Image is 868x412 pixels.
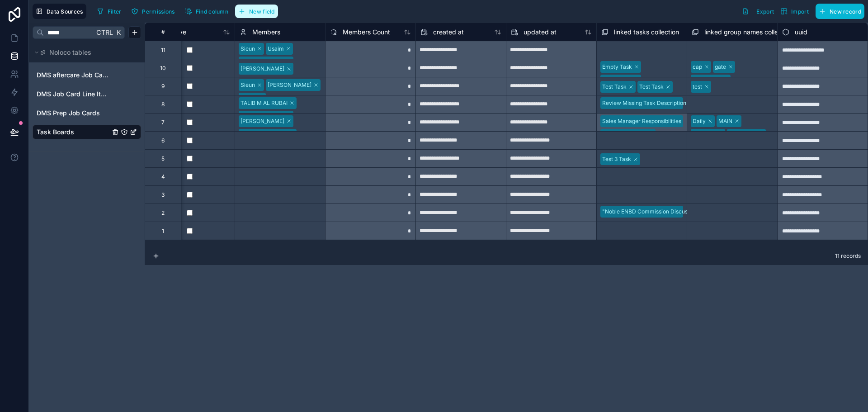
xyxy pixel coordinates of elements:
div: "Noble ENBD Commission Discussion" [602,208,701,216]
div: 7 [161,119,165,126]
div: Sieun [241,45,255,53]
div: [PERSON_NAME] [268,81,311,89]
a: DMS aftercare Job Cards [37,71,110,80]
span: Data Sources [47,8,83,15]
div: Usaim [241,95,257,103]
div: cap [693,63,702,71]
div: 10 [160,65,166,72]
div: 11 [161,47,165,54]
div: TALIB M AL RUBAI [241,131,288,139]
div: 9 [161,83,165,90]
div: [PERSON_NAME] [241,65,284,73]
span: updated at [524,28,557,37]
div: 6 [161,137,165,144]
div: 4 [161,173,165,180]
div: Empty Task [602,63,632,71]
button: New record [816,4,864,19]
div: MAIN [718,117,732,125]
div: TALIB M AL RUBAI [241,99,288,107]
div: DMS Prep Job Cards [33,106,141,120]
span: Import [791,8,809,15]
a: DMS Job Card Line Items [37,90,110,99]
div: 2 [161,209,165,217]
button: Permissions [128,5,178,18]
div: Review Missing Task Description [602,99,686,107]
span: linked tasks collection [614,28,679,37]
span: New record [830,8,861,15]
div: Usaim [268,45,284,53]
span: Ctrl [95,27,114,38]
button: Import [777,4,812,19]
span: New field [249,8,275,15]
div: test [693,83,702,91]
button: Data Sources [33,4,86,19]
span: 11 records [835,252,861,260]
span: created at [433,28,464,37]
div: Test 3 Task [602,155,631,163]
span: K [115,29,122,36]
span: uuid [795,28,807,37]
a: DMS Prep Job Cards [37,109,110,118]
div: 5 [161,155,165,162]
a: Permissions [128,5,181,18]
div: Test Task [639,83,664,91]
span: Find column [196,8,228,15]
div: DMS Job Card Line Items [33,87,141,101]
div: [PERSON_NAME] [241,113,284,121]
button: Export [739,4,777,19]
button: Noloco tables [33,46,136,59]
div: Daily [693,117,706,125]
span: linked group names collection [704,28,793,37]
div: [PERSON_NAME] [241,58,284,66]
div: 3 [161,191,165,199]
div: 1 [162,227,164,235]
div: [PERSON_NAME] [241,117,284,125]
div: # [152,28,174,35]
span: Task Boards [37,128,74,137]
div: Sieun [241,81,255,89]
div: gate [715,63,726,71]
a: New record [812,4,864,19]
span: Noloco tables [49,48,91,57]
span: DMS Prep Job Cards [37,109,100,118]
div: DMS aftercare Job Cards [33,68,141,82]
span: Export [756,8,774,15]
div: Empty Task [602,76,632,85]
button: New field [235,5,278,18]
span: Members [252,28,280,37]
button: Filter [94,5,125,18]
div: Test Task [602,83,627,91]
span: Members Count [343,28,390,37]
button: Find column [182,5,231,18]
div: 8 [161,101,165,108]
div: Meetings [693,131,716,139]
span: Filter [108,8,122,15]
div: Test Group [729,131,757,139]
div: Task Boards [33,125,141,139]
a: Task Boards [37,128,110,137]
span: Permissions [142,8,175,15]
div: Main Tasks [693,76,722,85]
